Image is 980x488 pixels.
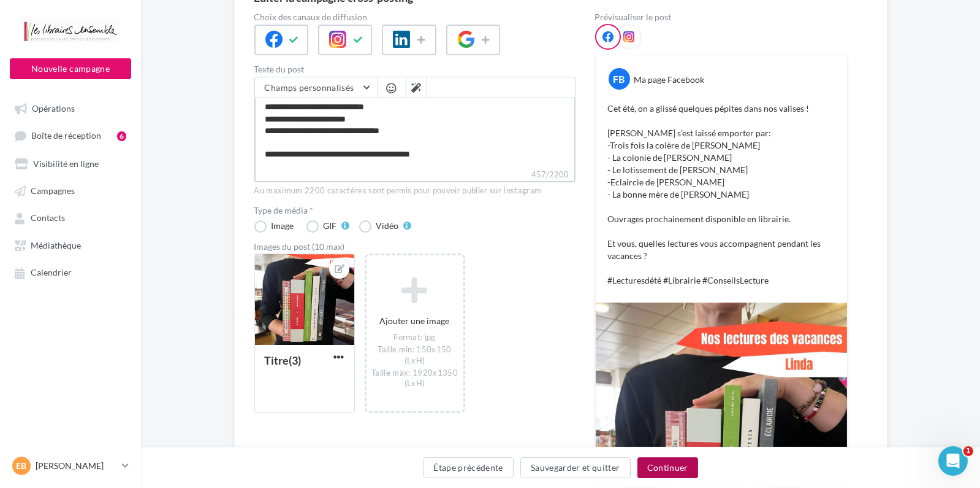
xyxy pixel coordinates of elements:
[254,185,575,196] div: Au maximum 2200 caractères sont permis pour pouvoir publier sur Instagram
[31,185,75,196] span: Campagnes
[423,457,514,478] button: Étape précédente
[7,234,134,256] a: Médiathèque
[10,58,131,79] button: Nouvelle campagne
[36,460,117,472] p: [PERSON_NAME]
[254,242,575,251] div: Images du post (10 max)
[33,158,99,169] span: Visibilité en ligne
[254,13,575,21] label: Choix des canaux de diffusion
[324,222,337,230] div: GIF
[637,457,698,478] button: Continuer
[520,457,631,478] button: Sauvegarder et quitter
[7,152,134,174] a: Visibilité en ligne
[7,206,134,228] a: Contacts
[17,460,27,472] span: EB
[265,354,302,367] div: Titre(3)
[265,82,354,93] span: Champs personnalisés
[634,74,705,86] div: Ma page Facebook
[31,131,101,141] span: Boîte de réception
[7,261,134,283] a: Calendrier
[272,222,294,230] div: Image
[7,124,134,147] a: Boîte de réception6
[7,97,134,119] a: Opérations
[595,13,848,21] div: Prévisualiser le post
[376,222,399,230] div: Vidéo
[609,68,630,90] div: FB
[31,213,65,223] span: Contacts
[254,65,575,74] label: Texte du post
[32,103,75,114] span: Opérations
[31,240,81,250] span: Médiathèque
[7,179,134,201] a: Campagnes
[31,268,72,278] span: Calendrier
[10,454,131,478] a: EB [PERSON_NAME]
[608,103,835,287] p: Cet été, on a glissé quelques pépites dans nos valises ! [PERSON_NAME] s’est laissé emporter par:...
[963,446,973,456] span: 1
[117,131,126,141] div: 6
[255,77,377,98] button: Champs personnalisés
[938,446,968,476] iframe: Intercom live chat
[254,168,575,182] label: 457/2200
[254,206,575,215] label: Type de média *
